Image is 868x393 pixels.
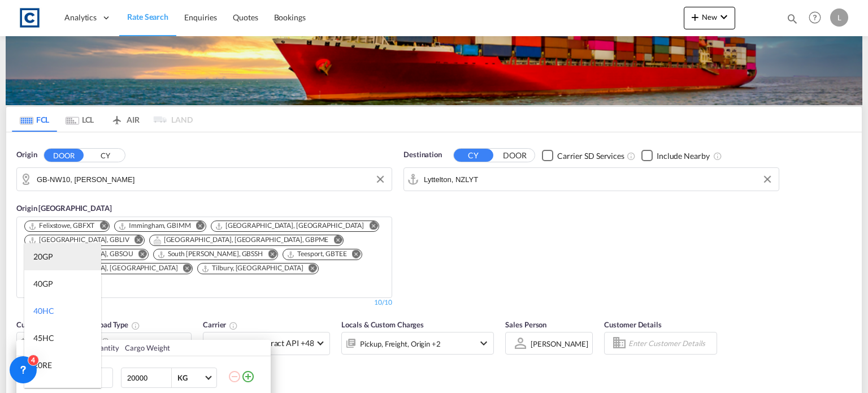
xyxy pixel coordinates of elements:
[33,278,53,290] div: 40GP
[33,305,54,317] div: 40HC
[33,332,54,344] div: 45HC
[33,251,53,262] div: 20GP
[33,360,52,371] div: 20RE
